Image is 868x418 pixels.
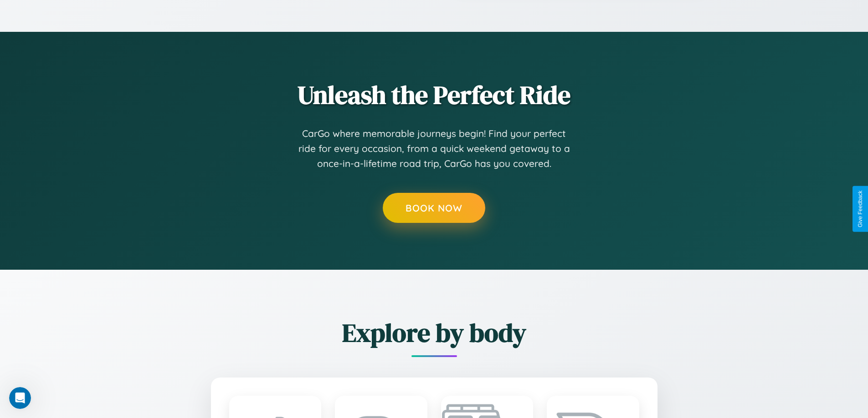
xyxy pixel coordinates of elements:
[161,77,708,112] h2: Unleash the Perfect Ride
[9,387,31,409] iframe: Intercom live chat
[857,191,863,227] div: Give Feedback
[383,193,485,223] button: Book Now
[298,126,571,171] p: CarGo where memorable journeys begin! Find your perfect ride for every occasion, from a quick wee...
[161,315,708,350] h2: Explore by body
